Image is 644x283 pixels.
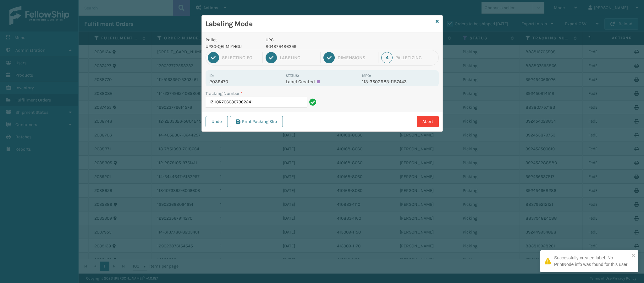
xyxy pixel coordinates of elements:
label: Tracking Number [206,90,242,97]
div: 3 [323,52,335,63]
button: Abort [417,116,439,127]
button: close [631,253,636,259]
div: 2 [266,52,277,63]
button: Print Packing Slip [230,116,283,127]
label: Status: [286,73,299,78]
p: UPSG-QEIIMIYHGU [206,43,258,50]
div: Palletizing [395,55,436,61]
div: Successfully created label. No PrintNode info was found for this user. [554,255,630,268]
div: 4 [381,52,393,63]
div: Labeling [280,55,317,61]
label: Id: [209,73,214,78]
p: 804879486299 [266,43,358,50]
p: 2039470 [209,79,282,84]
div: 1 [208,52,219,63]
h3: Labeling Mode [206,19,433,29]
p: 113-3502983-1187443 [362,79,435,84]
p: UPC [266,37,358,43]
p: Pallet [206,37,258,43]
button: Undo [206,116,228,127]
div: Selecting FO [222,55,260,61]
label: MPO: [362,73,371,78]
div: Dimensions [338,55,375,61]
p: Label Created [286,79,358,84]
